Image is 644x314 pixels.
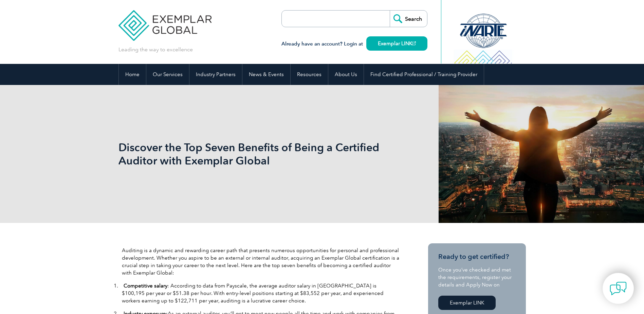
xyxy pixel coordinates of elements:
[438,252,516,261] h3: Ready to get certified?
[328,64,364,85] a: About Us
[281,40,427,48] h3: Already have an account? Login at
[122,247,400,277] p: Auditing is a dynamic and rewarding career path that presents numerous opportunities for personal...
[366,36,427,51] a: Exemplar LINK
[412,41,416,45] img: open_square.png
[242,64,290,85] a: News & Events
[119,64,146,85] a: Home
[390,11,427,27] input: Search
[124,283,167,289] b: Competitive salary
[122,282,400,304] p: 1. : According to data from Payscale, the average auditor salary in [GEOGRAPHIC_DATA] is $100,195...
[146,64,189,85] a: Our Services
[364,64,484,85] a: Find Certified Professional / Training Provider
[438,296,496,310] a: Exemplar LINK
[291,64,328,85] a: Resources
[438,266,516,289] p: Once you’ve checked and met the requirements, register your details and Apply Now on
[118,141,379,167] h1: Discover the Top Seven Benefits of Being a Certified Auditor with Exemplar Global
[610,280,627,297] img: contact-chat.png
[189,64,242,85] a: Industry Partners
[118,46,193,53] p: Leading the way to excellence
